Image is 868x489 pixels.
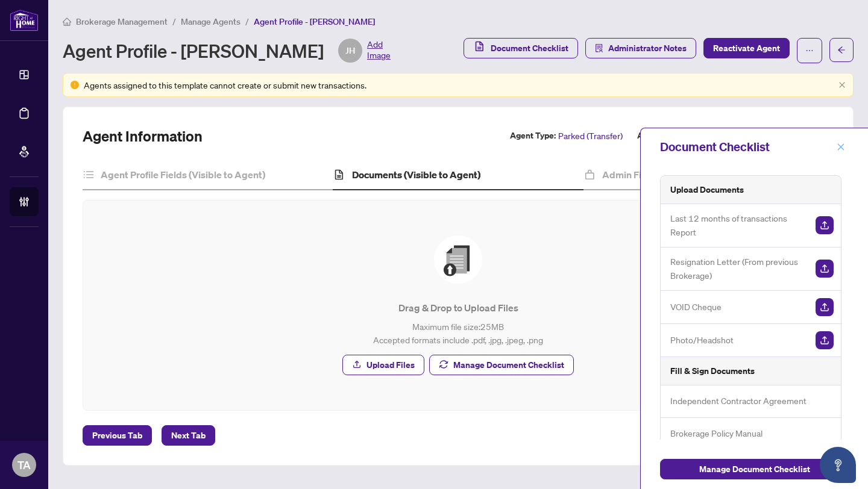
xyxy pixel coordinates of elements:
[342,355,424,375] button: Upload Files
[608,39,687,58] span: Administrator Notes
[816,298,834,316] img: Upload Document
[17,456,31,473] span: TA
[172,14,176,28] li: /
[83,425,152,446] button: Previous Tab
[595,44,603,52] span: solution
[107,320,809,346] p: Maximum file size: 25 MB Accepted formats include .pdf, .jpg, .jpeg, .png
[670,300,722,314] span: VOID Cheque
[352,167,480,182] h4: Documents (Visible to Agent)
[660,459,849,479] button: Manage Document Checklist
[837,46,846,54] span: arrow-left
[585,38,696,58] button: Administrator Notes
[670,333,734,347] span: Photo/Headshot
[837,143,845,151] span: close
[670,394,807,408] span: Independent Contractor Agreement
[345,44,355,57] span: JH
[83,126,203,146] h2: Agent Information
[816,331,834,349] img: Upload Document
[63,17,71,26] span: home
[76,16,168,27] span: Brokerage Management
[637,129,697,143] label: Account Status:
[558,129,623,143] span: Parked (Transfer)
[98,215,819,396] span: File UploadDrag & Drop to Upload FilesMaximum file size:25MBAccepted formats include .pdf, .jpg, ...
[254,16,375,27] span: Agent Profile - [PERSON_NAME]
[670,183,744,196] h5: Upload Documents
[101,167,265,182] h4: Agent Profile Fields (Visible to Agent)
[838,81,846,89] span: close
[464,38,578,58] button: Document Checklist
[703,38,790,58] button: Reactivate Agent
[434,235,482,284] img: File Upload
[162,425,215,446] button: Next Tab
[171,426,206,445] span: Next Tab
[71,81,79,89] span: exclamation-circle
[816,260,834,278] img: Upload Document
[453,355,564,375] span: Manage Document Checklist
[820,447,856,483] button: Open asap
[670,211,806,240] span: Last 12 months of transactions Report
[367,39,391,63] span: Add Image
[713,39,780,58] span: Reactivate Agent
[181,16,241,27] span: Manage Agents
[805,46,814,55] span: ellipsis
[510,129,556,143] label: Agent Type:
[816,216,834,234] img: Upload Document
[670,255,806,283] span: Resignation Letter (From previous Brokerage)
[838,81,846,89] button: close
[670,364,755,378] h5: Fill & Sign Documents
[92,426,142,445] span: Previous Tab
[366,355,415,375] span: Upload Files
[84,78,834,92] div: Agents assigned to this template cannot create or submit new transactions.
[699,459,810,479] span: Manage Document Checklist
[670,426,763,440] span: Brokerage Policy Manual
[63,39,391,63] div: Agent Profile - [PERSON_NAME]
[107,301,809,315] p: Drag & Drop to Upload Files
[10,9,39,31] img: logo
[245,14,249,28] li: /
[491,39,568,58] span: Document Checklist
[429,355,574,375] button: Manage Document Checklist
[602,167,756,182] h4: Admin Fields (Not Visible to Agent)
[660,138,833,156] div: Document Checklist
